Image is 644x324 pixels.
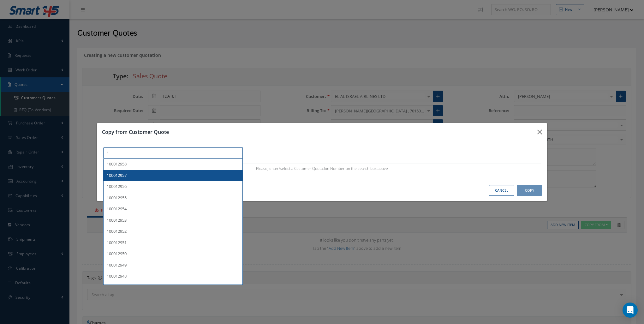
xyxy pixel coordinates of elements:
span: 100012953 [107,217,127,223]
span: 100012954 [107,206,127,212]
span: 100012957 [107,172,127,178]
span: 100012951 [107,240,127,245]
span: 100012958 [107,161,127,167]
span: 100012956 [107,183,127,189]
h3: Copy from Customer Quote [102,128,532,136]
button: Cancel [489,185,514,196]
span: 100012948 [107,273,127,279]
button: Copy [517,185,542,196]
span: 100012949 [107,262,127,268]
span: 100012950 [107,251,127,256]
input: Customer Quotation Number [103,147,243,159]
div: Open Intercom Messenger [623,303,638,318]
span: 100012947 [107,285,127,290]
td: Please, enter/select a Customer Quotation Number on the search box above [103,164,541,173]
span: 100012955 [107,195,127,201]
span: 100012952 [107,228,127,234]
